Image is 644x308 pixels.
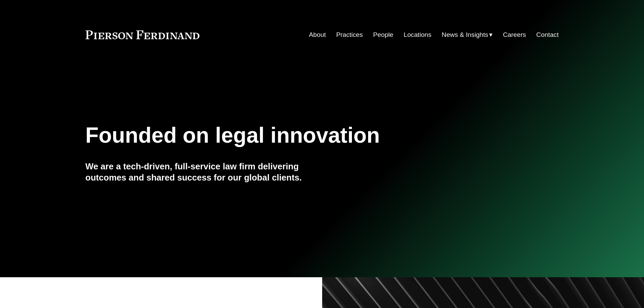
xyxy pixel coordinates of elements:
a: About [309,28,326,41]
a: Careers [503,28,526,41]
h4: We are a tech-driven, full-service law firm delivering outcomes and shared success for our global... [86,161,322,183]
a: folder dropdown [442,28,493,41]
a: Contact [536,28,558,41]
a: Locations [404,28,431,41]
h1: Founded on legal innovation [86,123,480,148]
a: People [373,28,393,41]
span: News & Insights [442,29,488,41]
a: Practices [336,28,363,41]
